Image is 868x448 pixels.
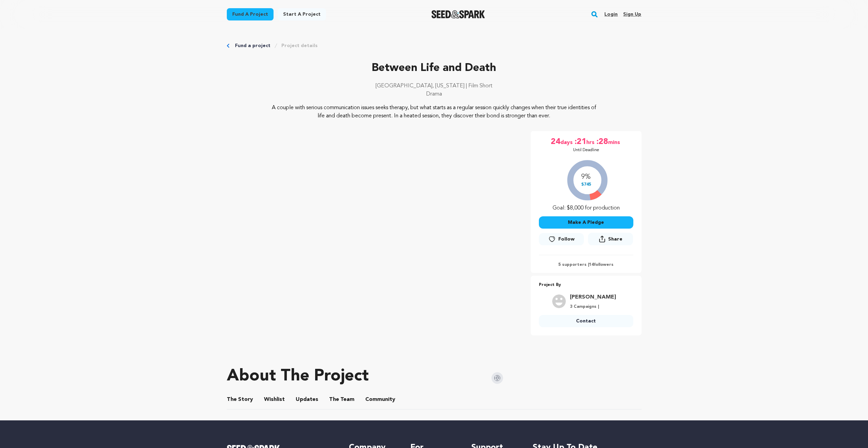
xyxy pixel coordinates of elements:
[589,263,594,267] span: 14
[329,395,354,404] span: Team
[539,262,633,268] p: 5 supporters | followers
[588,233,633,245] button: Share
[570,304,616,309] p: 3 Campaigns |
[551,136,560,147] span: 24
[588,233,633,248] span: Share
[431,10,485,18] img: Seed&Spark Logo Dark Mode
[573,147,599,153] p: Until Deadline
[574,136,586,147] span: :21
[539,233,584,245] a: Follow
[235,42,270,49] a: Fund a project
[227,42,642,49] div: Breadcrumb
[552,294,566,308] img: user.png
[227,60,642,76] p: Between Life and Death
[268,104,600,120] p: A couple with serious communication issues seeks therapy, but what starts as a regular session qu...
[329,395,339,404] span: The
[608,136,621,147] span: mins
[539,315,633,327] a: Contact
[608,236,622,243] span: Share
[596,136,608,147] span: :28
[227,82,642,90] p: [GEOGRAPHIC_DATA], [US_STATE] | Film Short
[431,10,485,18] a: Seed&Spark Homepage
[623,9,641,20] a: Sign up
[539,216,633,229] button: Make A Pledge
[570,293,616,301] a: Goto VandeWalker Nicole profile
[264,395,285,404] span: Wishlist
[365,395,395,404] span: Community
[560,136,574,147] span: days
[491,372,503,384] img: Seed&Spark Instagram Icon
[281,42,318,49] a: Project details
[296,395,318,404] span: Updates
[227,395,253,404] span: Story
[604,9,618,20] a: Login
[278,8,326,20] a: Start a project
[558,236,575,243] span: Follow
[227,8,274,20] a: Fund a project
[539,281,633,289] p: Project By
[227,395,237,404] span: The
[227,90,642,98] p: Drama
[586,136,596,147] span: hrs
[227,368,369,385] h1: About The Project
